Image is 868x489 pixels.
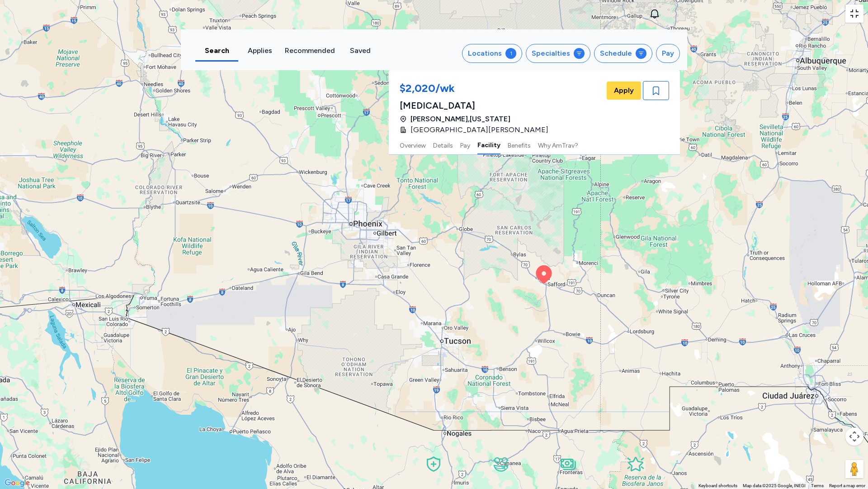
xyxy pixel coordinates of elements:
[468,48,502,59] div: Locations
[400,81,554,97] div: $2,020/wk
[656,44,680,63] button: Pay
[526,44,590,63] button: Specialties
[433,135,453,154] button: Details
[242,45,278,56] div: Applies
[199,45,235,56] div: Search
[594,44,652,63] button: Schedule
[285,45,335,56] div: Recommended
[410,125,548,135] span: [GEOGRAPHIC_DATA][PERSON_NAME]
[400,99,554,112] div: [MEDICAL_DATA]
[614,85,634,96] span: Apply
[460,135,470,154] button: Pay
[410,114,510,125] span: [PERSON_NAME] , [US_STATE]
[607,81,641,100] button: Apply
[600,48,632,59] div: Schedule
[532,48,570,59] div: Specialties
[662,48,674,59] div: Pay
[462,44,522,63] button: Locations1
[508,135,531,154] button: Benefits
[505,48,516,59] div: 1
[538,135,578,154] button: Why AmTrav?
[342,45,378,56] div: Saved
[400,135,426,154] button: Overview
[477,135,500,154] button: Facility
